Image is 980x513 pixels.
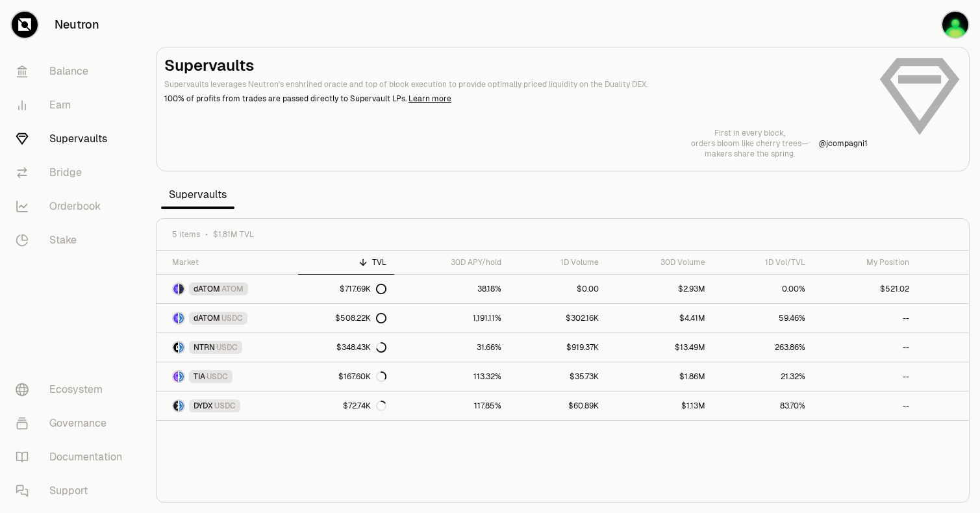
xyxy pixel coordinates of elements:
[5,373,140,407] a: Ecosystem
[298,362,394,391] a: $167.60K
[509,362,607,391] a: $35.73K
[157,362,298,391] a: TIA LogoUSDC LogoTIAUSDC
[607,304,713,332] a: $4.41M
[607,333,713,362] a: $13.49M
[819,138,868,149] p: @ jcompagni1
[336,342,386,353] div: $348.43K
[713,333,813,362] a: 263.86%
[173,342,178,353] img: NTRN Logo
[157,275,298,303] a: dATOM LogoATOM LogodATOMATOM
[179,401,184,411] img: USDC Logo
[298,304,394,332] a: $508.22K
[394,275,509,303] a: 38.18%
[691,138,809,149] p: orders bloom like cherry trees—
[173,401,178,411] img: DYDX Logo
[173,313,178,323] img: dATOM Logo
[721,257,805,268] div: 1D Vol/TVL
[157,333,298,362] a: NTRN LogoUSDC LogoNTRNUSDC
[306,257,386,268] div: TVL
[713,362,813,391] a: 21.32%
[813,392,917,420] a: --
[179,371,184,382] img: USDC Logo
[5,88,140,122] a: Earn
[813,362,917,391] a: --
[713,304,813,332] a: 59.46%
[172,257,290,268] div: Market
[509,304,607,332] a: $302.16K
[5,122,140,156] a: Supervaults
[813,333,917,362] a: --
[221,284,244,294] span: ATOM
[509,392,607,420] a: $60.89K
[298,392,394,420] a: $72.74K
[942,12,968,38] img: Blue Ledger
[402,257,501,268] div: 30D APY/hold
[821,257,909,268] div: My Position
[813,275,917,303] a: $521.02
[394,304,509,332] a: 1,191.11%
[691,128,809,138] p: First in every block,
[164,93,868,105] p: 100% of profits from trades are passed directly to Supervault LPs.
[691,128,809,159] a: First in every block,orders bloom like cherry trees—makers share the spring.
[194,371,205,382] span: TIA
[221,313,243,323] span: USDC
[607,362,713,391] a: $1.86M
[213,229,254,240] span: $1.81M TVL
[157,392,298,420] a: DYDX LogoUSDC LogoDYDXUSDC
[5,55,140,88] a: Balance
[713,392,813,420] a: 83.70%
[691,149,809,159] p: makers share the spring.
[179,313,184,323] img: USDC Logo
[607,275,713,303] a: $2.93M
[194,401,213,411] span: DYDX
[298,333,394,362] a: $348.43K
[340,284,386,294] div: $717.69K
[179,342,184,353] img: USDC Logo
[157,304,298,332] a: dATOM LogoUSDC LogodATOMUSDC
[5,440,140,474] a: Documentation
[408,94,451,104] a: Learn more
[517,257,599,268] div: 1D Volume
[343,401,386,411] div: $72.74K
[5,223,140,257] a: Stake
[179,284,184,294] img: ATOM Logo
[5,407,140,440] a: Governance
[5,474,140,508] a: Support
[394,362,509,391] a: 113.32%
[394,333,509,362] a: 31.66%
[607,392,713,420] a: $1.13M
[713,275,813,303] a: 0.00%
[164,55,868,76] h2: Supervaults
[614,257,705,268] div: 30D Volume
[216,342,238,353] span: USDC
[207,371,228,382] span: USDC
[164,79,868,90] p: Supervaults leverages Neutron's enshrined oracle and top of block execution to provide optimally ...
[338,371,386,382] div: $167.60K
[173,371,178,382] img: TIA Logo
[819,138,868,149] a: @jcompagni1
[194,342,215,353] span: NTRN
[298,275,394,303] a: $717.69K
[5,156,140,190] a: Bridge
[194,313,220,323] span: dATOM
[813,304,917,332] a: --
[161,182,234,208] span: Supervaults
[194,284,220,294] span: dATOM
[172,229,200,240] span: 5 items
[173,284,178,294] img: dATOM Logo
[214,401,236,411] span: USDC
[509,275,607,303] a: $0.00
[335,313,386,323] div: $508.22K
[5,190,140,223] a: Orderbook
[394,392,509,420] a: 117.85%
[509,333,607,362] a: $919.37K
